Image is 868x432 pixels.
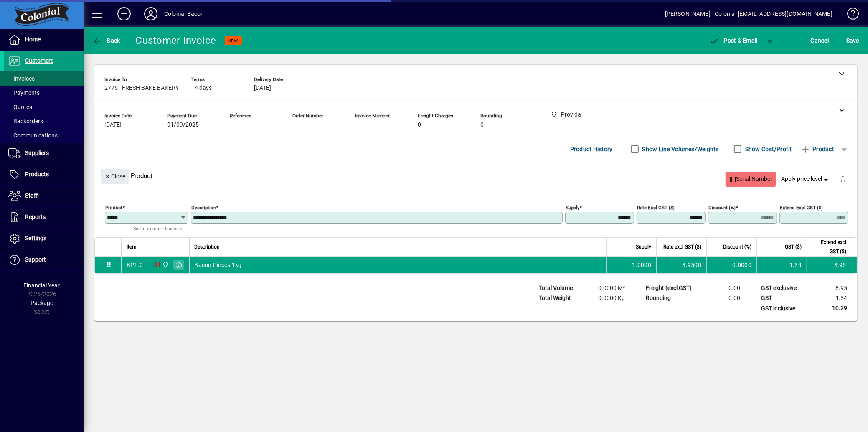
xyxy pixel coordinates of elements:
span: - [292,122,294,128]
span: ave [846,34,859,47]
span: Item [127,242,137,252]
span: Staff [25,192,38,199]
span: [DATE] [254,85,271,91]
span: Serial Number [729,172,773,186]
button: Save [844,33,861,48]
span: Financial Year [24,282,60,289]
a: Invoices [4,71,84,86]
button: Apply price level [778,172,833,187]
a: Support [4,249,84,270]
div: 8.9500 [662,261,701,269]
span: [DATE] [104,122,122,128]
span: Backorders [8,118,43,125]
button: Add [111,6,137,21]
td: 0.0000 [706,257,756,273]
span: Cancel [811,34,829,47]
td: Rounding [642,293,700,303]
mat-label: Rate excl GST ($) [637,205,675,211]
td: 0.0000 Kg [585,293,635,303]
a: Knowledge Base [841,2,858,29]
td: GST exclusive [757,283,807,293]
span: Back [92,37,120,44]
td: 1.34 [807,293,857,303]
app-page-header-button: Back [84,33,129,48]
td: 8.95 [807,283,857,293]
td: 0.0000 M³ [585,283,635,293]
span: NEW [228,38,239,43]
span: Communications [8,132,58,139]
a: Home [4,29,84,50]
span: Reports [25,213,46,220]
span: Customers [25,57,53,64]
span: Close [104,170,126,183]
span: Suppliers [25,150,49,156]
span: 0 [418,122,421,128]
a: Communications [4,128,84,142]
td: Freight (excl GST) [642,283,700,293]
div: [PERSON_NAME] - Colonial [EMAIL_ADDRESS][DOMAIN_NAME] [665,7,832,20]
span: Bacon Pieces 1kg [195,261,242,269]
span: Home [25,36,41,43]
a: Payments [4,86,84,100]
span: ost & Email [709,37,758,44]
span: Products [25,171,49,178]
label: Show Line Volumes/Weights [641,145,719,153]
span: Discount (%) [723,242,751,252]
span: 2776 - FRESH BAKE BAKERY [104,85,179,91]
mat-hint: Serial number tracked [133,224,182,233]
div: Customer Invoice [136,34,216,47]
app-page-header-button: Delete [833,175,853,183]
a: Reports [4,207,84,228]
span: Apply price level [782,175,830,183]
span: Package [30,300,53,306]
span: Support [25,256,46,263]
td: 10.29 [807,303,857,314]
span: 1.0000 [632,261,652,269]
td: 0.00 [700,293,750,303]
span: P [724,37,728,44]
button: Close [101,169,129,184]
td: Total Volume [535,283,585,293]
span: Product History [570,142,613,156]
a: Backorders [4,114,84,128]
app-page-header-button: Close [99,172,131,180]
div: BP1.0 [127,261,143,269]
a: Staff [4,186,84,206]
div: Product [94,160,857,191]
span: S [846,37,850,44]
span: Quotes [8,104,32,110]
a: Suppliers [4,143,84,164]
mat-label: Product [105,205,122,211]
span: Description [195,242,220,252]
span: Rate excl GST ($) [663,242,701,252]
button: Delete [833,169,853,189]
span: - [355,122,357,128]
span: Supply [636,242,651,252]
mat-label: Discount (%) [708,205,736,211]
mat-label: Supply [566,205,579,211]
button: Profile [137,6,164,21]
span: Payments [8,89,40,96]
span: 01/09/2025 [167,122,199,128]
button: Cancel [809,33,831,48]
button: Back [90,33,122,48]
a: Products [4,164,84,185]
a: Quotes [4,100,84,114]
mat-label: Extend excl GST ($) [780,205,823,211]
span: Provida [160,260,170,269]
button: Post & Email [705,33,762,48]
button: Serial Number [726,172,776,187]
td: 8.95 [807,257,857,273]
td: Total Weight [535,293,585,303]
button: Product [796,142,838,157]
span: 0 [480,122,484,128]
span: 14 days [191,85,212,91]
span: - [230,122,231,128]
span: Extend excl GST ($) [812,238,846,256]
span: Product [800,142,834,156]
td: 0.00 [700,283,750,293]
td: GST inclusive [757,303,807,314]
span: GST ($) [785,242,802,252]
a: Settings [4,228,84,249]
mat-label: Description [191,205,216,211]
